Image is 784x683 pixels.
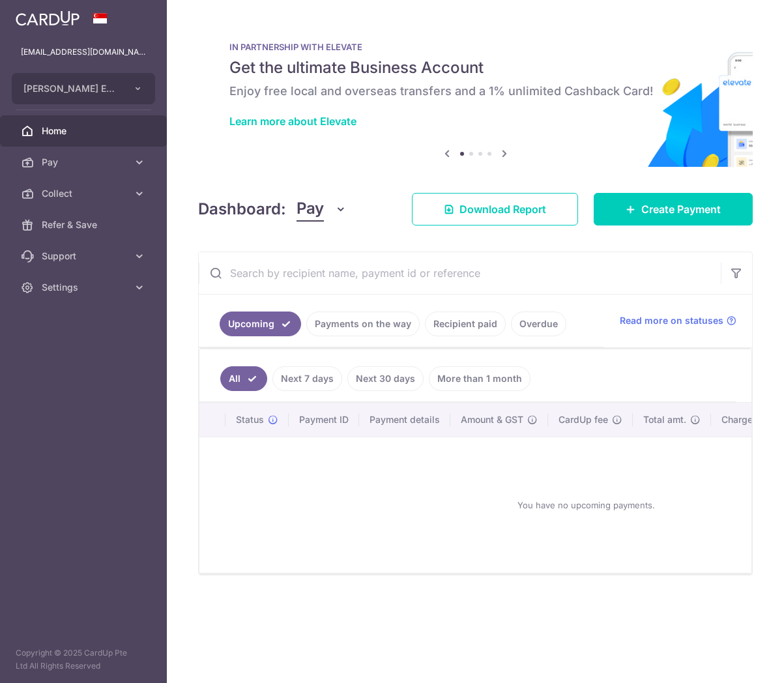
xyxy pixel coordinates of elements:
span: Collect [42,187,128,200]
a: Overdue [511,312,566,336]
span: [PERSON_NAME] EYE CARE PTE. LTD. [23,82,120,95]
a: Next 30 days [347,366,424,391]
p: [EMAIL_ADDRESS][DOMAIN_NAME] [21,46,146,59]
button: [PERSON_NAME] EYE CARE PTE. LTD. [12,73,155,104]
a: More than 1 month [429,366,530,391]
span: Charge date [721,413,775,426]
a: Recipient paid [425,312,506,336]
span: Total amt. [643,413,686,426]
input: Search by recipient name, payment id or reference [199,252,721,294]
img: Renovation banner [198,21,753,167]
a: Read more on statuses [620,314,736,327]
th: Payment details [359,403,450,437]
h6: Enjoy free local and overseas transfers and a 1% unlimited Cashback Card! [229,83,721,99]
span: CardUp fee [559,413,608,426]
a: Payments on the way [306,312,420,336]
span: Read more on statuses [620,314,723,327]
span: Settings [42,281,128,294]
a: All [220,366,267,391]
span: Pay [42,156,128,169]
iframe: Opens a widget where you can find more information [701,644,771,676]
h5: Get the ultimate Business Account [229,57,721,78]
a: Next 7 days [272,366,342,391]
span: Refer & Save [42,218,128,231]
th: Payment ID [289,403,359,437]
a: Download Report [412,193,578,225]
p: IN PARTNERSHIP WITH ELEVATE [229,42,721,52]
span: Download Report [459,201,546,217]
h4: Dashboard: [198,197,286,221]
a: Create Payment [594,193,753,225]
img: CardUp [16,10,80,26]
span: Support [42,250,128,263]
button: Pay [297,197,347,222]
a: Learn more about Elevate [229,115,356,128]
span: Amount & GST [461,413,523,426]
span: Status [236,413,264,426]
span: Home [42,124,128,138]
a: Upcoming [220,312,301,336]
span: Pay [297,197,324,222]
span: Create Payment [641,201,721,217]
